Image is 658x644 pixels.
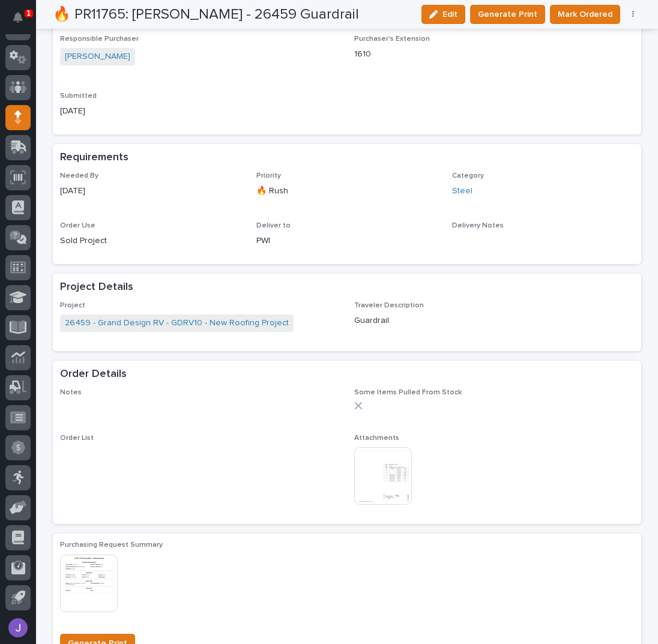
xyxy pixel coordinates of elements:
p: [DATE] [60,105,340,118]
button: Notifications [5,5,31,30]
span: Category [452,172,484,179]
button: Mark Ordered [550,5,620,24]
span: Generate Print [478,8,537,20]
h2: Project Details [60,281,133,294]
div: Notifications1 [15,12,31,31]
a: 26459 - Grand Design RV - GDRV10 - New Roofing Project [65,317,289,330]
span: Notes [60,389,82,396]
span: Delivery Notes [452,222,504,229]
span: Purchaser's Extension [354,35,430,43]
button: users-avatar [5,615,31,640]
button: Edit [421,5,465,24]
span: Submitted [60,92,97,100]
h2: 🔥 PR11765: [PERSON_NAME] - 26459 Guardrail [53,6,359,23]
span: Traveler Description [354,302,424,309]
a: Steel [452,185,472,197]
span: Project [60,302,85,309]
p: PWI [256,235,438,247]
p: Guardrail [354,314,634,327]
span: Responsible Purchaser [60,35,139,43]
span: Order List [60,435,94,442]
p: 1 [26,9,31,17]
p: [DATE] [60,185,242,197]
a: [PERSON_NAME] [65,50,130,63]
span: Mark Ordered [558,8,612,20]
p: 🔥 Rush [256,185,438,197]
span: Needed By [60,172,98,179]
button: Generate Print [470,5,545,24]
span: Deliver to [256,222,291,229]
span: Purchasing Request Summary [60,541,163,549]
span: Edit [442,10,457,19]
p: Sold Project [60,235,242,247]
h2: Order Details [60,368,127,381]
h2: Requirements [60,151,128,164]
p: 1610 [354,48,634,61]
span: Some Items Pulled From Stock [354,389,462,396]
span: Priority [256,172,281,179]
span: Attachments [354,435,399,442]
span: Order Use [60,222,95,229]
